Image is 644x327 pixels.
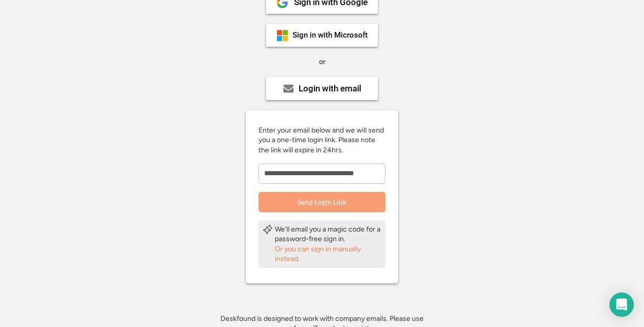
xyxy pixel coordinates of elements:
[609,292,634,317] div: Open Intercom Messenger
[275,224,381,244] div: We'll email you a magic code for a password-free sign in.
[259,192,385,212] button: Send Login Link
[276,29,288,42] img: ms-symbollockup_mssymbol_19.png
[275,244,381,264] div: Or you can sign in manually instead.
[293,31,368,39] div: Sign in with Microsoft
[319,57,326,67] div: or
[259,125,385,155] div: Enter your email below and we will send you a one-time login link. Please note the link will expi...
[299,84,361,93] div: Login with email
